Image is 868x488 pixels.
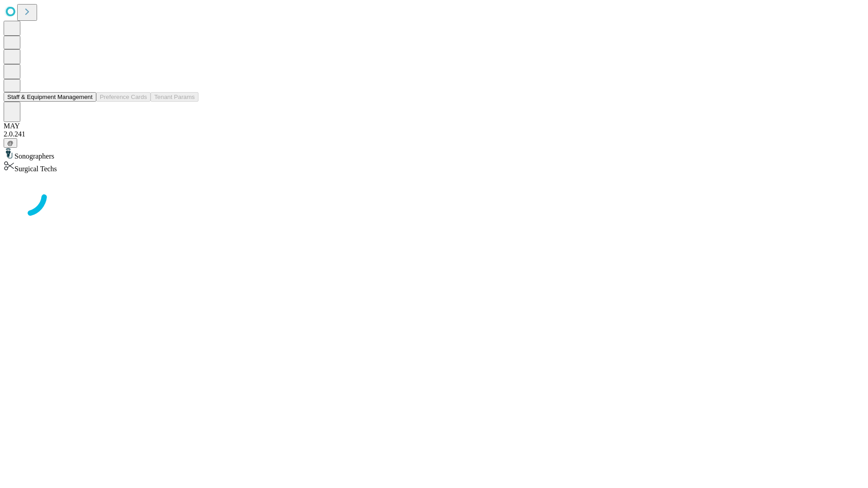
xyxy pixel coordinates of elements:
[4,122,864,130] div: MAY
[4,92,96,102] button: Staff & Equipment Management
[96,92,151,102] button: Preference Cards
[4,138,17,148] button: @
[4,160,864,173] div: Surgical Techs
[7,140,14,146] span: @
[151,92,198,102] button: Tenant Params
[4,148,864,160] div: Sonographers
[4,130,864,138] div: 2.0.241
